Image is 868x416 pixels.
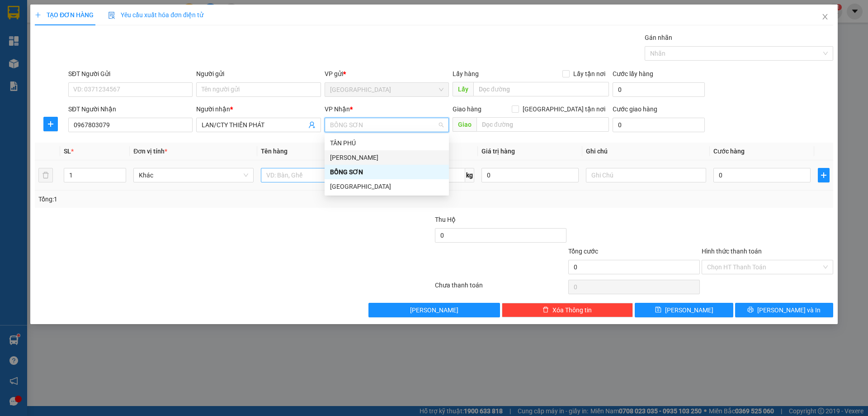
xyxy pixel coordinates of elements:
span: Lấy hàng [453,70,479,77]
div: Tổng: 1 [38,194,335,204]
input: Dọc đường [476,117,609,132]
div: TÂN PHÚ [325,136,449,150]
input: Cước giao hàng [613,118,705,132]
span: plus [44,120,57,128]
button: deleteXóa Thông tin [502,303,633,317]
div: BỒNG SƠN [330,167,443,177]
span: delete [542,306,549,314]
div: [GEOGRAPHIC_DATA] [330,182,443,191]
span: close [821,13,829,20]
button: [PERSON_NAME] [368,303,500,317]
span: Nhận: [106,8,127,17]
input: VD: Bàn, Ghế [261,168,381,182]
div: NGỌC THÂU [106,28,178,39]
span: plus [818,172,829,179]
span: Yêu cầu xuất hóa đơn điện tử [108,11,203,19]
div: TÂN PHÚ [330,138,443,148]
div: VP gửi [325,69,449,79]
input: 0 [481,168,579,182]
span: Thu Hộ [435,216,456,223]
input: Dọc đường [473,82,609,96]
span: Lấy tận nơi [570,69,609,79]
div: Người gửi [196,69,321,79]
span: VP Nhận [325,105,350,113]
button: printer[PERSON_NAME] và In [735,303,833,317]
span: Cước hàng [713,148,745,155]
div: SĐT Người Gửi [68,69,193,79]
input: Cước lấy hàng [613,82,705,97]
span: Khác [139,168,248,182]
label: Gán nhãn [645,34,672,41]
span: TẠO ĐƠN HÀNG [35,11,94,19]
span: plus [35,12,41,18]
span: Đơn vị tính [133,148,167,155]
th: Ghi chú [582,143,710,160]
div: Chưa thanh toán [434,280,567,296]
span: printer [747,306,754,314]
div: [GEOGRAPHIC_DATA] [8,8,99,28]
button: Close [812,5,838,30]
button: save[PERSON_NAME] [635,303,733,317]
span: Xóa Thông tin [552,305,592,315]
div: Người nhận [196,104,321,114]
div: [PERSON_NAME] [106,8,178,28]
span: user-add [308,121,316,129]
img: icon [108,12,115,19]
button: delete [38,168,53,182]
span: save [655,306,661,314]
span: Gửi: [8,8,22,17]
div: TAM QUAN [325,150,449,165]
span: SL [64,148,71,155]
span: [GEOGRAPHIC_DATA] tận nơi [519,104,609,114]
input: Ghi Chú [586,168,706,182]
div: BỒNG SƠN [325,165,449,179]
div: [PERSON_NAME] [330,153,443,163]
span: Tên hàng [261,148,288,155]
span: kg [465,168,474,182]
label: Cước lấy hàng [613,70,653,77]
span: Giao hàng [453,105,481,113]
button: plus [43,117,58,131]
span: [PERSON_NAME] [410,305,458,315]
label: Cước giao hàng [613,105,657,113]
span: Giao [453,117,476,132]
span: [PERSON_NAME] và In [757,305,821,315]
span: Giá trị hàng [481,148,515,155]
button: plus [818,168,830,182]
span: [PERSON_NAME] [665,305,713,315]
div: SÀI GÒN [325,179,449,194]
span: SÀI GÒN [330,83,443,96]
span: Lấy [453,82,473,96]
label: Hình thức thanh toán [702,248,762,255]
span: BỒNG SƠN [330,118,443,132]
span: Tổng cước [568,248,598,255]
span: Chưa cước [104,57,144,67]
div: SĐT Người Nhận [68,104,193,114]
